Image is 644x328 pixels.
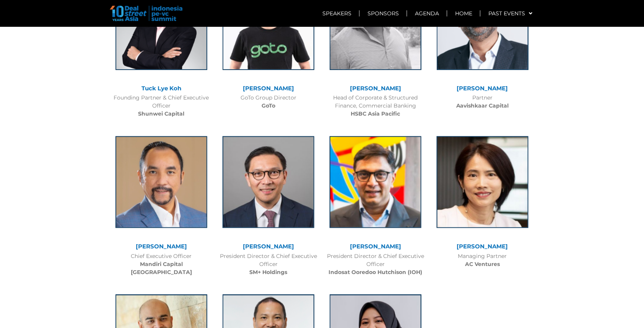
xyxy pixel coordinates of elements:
[219,252,318,276] div: President Director & Chief Executive Officer
[115,136,207,228] img: Ronald Simorangkir
[219,94,318,110] div: GoTo Group Director
[326,252,425,276] div: President Director & Chief Executive Officer
[447,5,480,22] a: Home
[243,243,294,250] a: [PERSON_NAME]
[131,261,192,276] b: Mandiri Capital [GEOGRAPHIC_DATA]
[223,136,314,228] img: Herson Photo (1)
[329,269,423,276] b: Indosat Ooredoo Hutchison (IOH)
[330,136,421,228] img: Vikram Sinha
[136,243,187,250] a: [PERSON_NAME]
[456,102,509,109] b: Aavishkaar Capital
[350,85,401,92] a: [PERSON_NAME]
[360,5,407,22] a: Sponsors
[433,252,532,268] div: Managing Partner
[481,5,540,22] a: Past Events
[112,252,211,276] div: Chief Executive Officer
[437,136,529,228] img: Helen-Wong-of-AC-Ventures
[350,243,401,250] a: [PERSON_NAME]
[465,261,500,268] b: AC Ventures
[262,102,275,109] b: GoTo
[250,269,288,276] b: SM+ Holdings
[315,5,359,22] a: Speakers
[138,110,185,117] b: Shunwei Capital
[326,94,425,118] div: Head of Corporate & Structured Finance, Commercial Banking
[243,85,294,92] a: [PERSON_NAME]
[457,85,508,92] a: [PERSON_NAME]
[351,110,400,117] b: HSBC Asia Pacific
[433,94,532,110] div: Partner
[407,5,447,22] a: Agenda
[457,243,508,250] a: [PERSON_NAME]
[112,94,211,118] div: Founding Partner & Chief Executive Officer
[141,85,181,92] a: Tuck Lye Koh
